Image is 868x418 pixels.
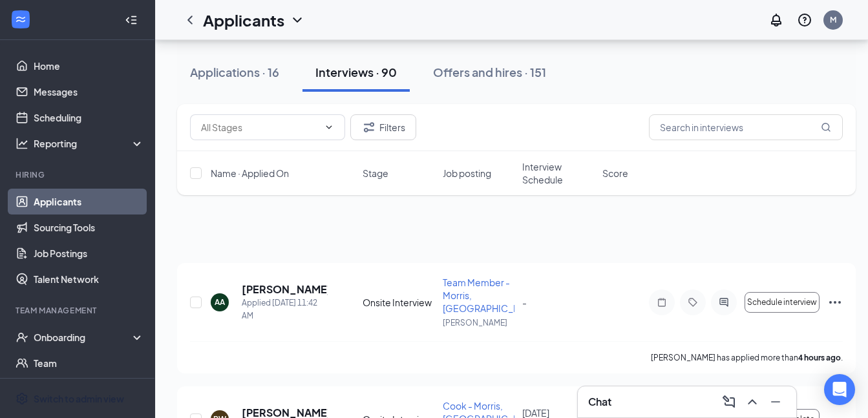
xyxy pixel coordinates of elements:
[16,331,28,344] svg: UserCheck
[588,395,611,409] h3: Chat
[34,266,144,292] a: Talent Network
[34,137,145,150] div: Reporting
[215,297,225,308] div: AA
[14,13,27,26] svg: WorkstreamLogo
[34,105,144,131] a: Scheduling
[361,120,377,135] svg: Filter
[798,353,841,362] b: 4 hours ago
[16,169,142,180] div: Hiring
[315,64,397,80] div: Interviews · 90
[34,214,144,240] a: Sourcing Tools
[350,114,416,140] button: Filter Filters
[443,167,491,180] span: Job posting
[716,297,732,308] svg: ActiveChat
[203,9,284,31] h1: Applicants
[290,12,305,28] svg: ChevronDown
[34,392,124,405] div: Switch to admin view
[433,64,546,80] div: Offers and hires · 151
[821,122,831,132] svg: MagnifyingGlass
[768,394,783,410] svg: Minimize
[34,350,144,376] a: Team
[830,14,836,25] div: M
[721,394,737,410] svg: ComposeMessage
[765,392,786,412] button: Minimize
[190,64,279,80] div: Applications · 16
[242,297,328,322] div: Applied [DATE] 11:42 AM
[649,114,843,140] input: Search in interviews
[16,305,142,316] div: Team Management
[719,392,739,412] button: ComposeMessage
[747,298,817,307] span: Schedule interview
[242,282,328,297] h5: [PERSON_NAME]
[768,12,784,28] svg: Notifications
[363,167,388,180] span: Stage
[824,374,855,405] div: Open Intercom Messenger
[745,292,820,313] button: Schedule interview
[16,392,28,405] svg: Settings
[34,189,144,214] a: Applicants
[443,317,515,328] p: [PERSON_NAME]
[16,137,28,150] svg: Analysis
[34,79,144,105] a: Messages
[182,12,198,28] svg: ChevronLeft
[125,14,138,26] svg: Collapse
[602,167,628,180] span: Score
[34,331,133,344] div: Onboarding
[522,160,595,186] span: Interview Schedule
[34,53,144,79] a: Home
[201,120,319,134] input: All Stages
[363,296,435,309] div: Onsite Interview
[443,277,537,314] span: Team Member - Morris, [GEOGRAPHIC_DATA]
[651,352,843,363] p: [PERSON_NAME] has applied more than .
[211,167,289,180] span: Name · Applied On
[685,297,701,308] svg: Tag
[745,394,760,410] svg: ChevronUp
[742,392,763,412] button: ChevronUp
[522,297,527,308] span: -
[654,297,670,308] svg: Note
[324,122,334,132] svg: ChevronDown
[34,240,144,266] a: Job Postings
[827,295,843,310] svg: Ellipses
[797,12,812,28] svg: QuestionInfo
[34,376,144,402] a: DocumentsCrown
